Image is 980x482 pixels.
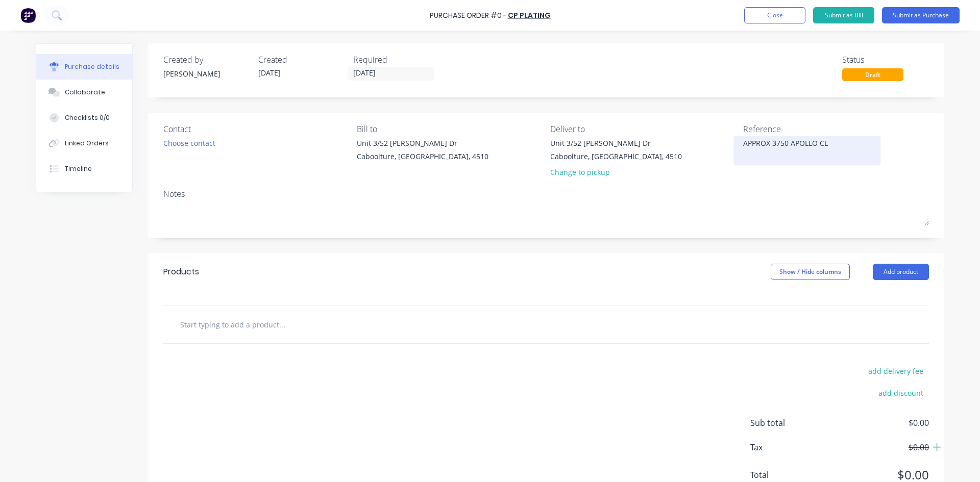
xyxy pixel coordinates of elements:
button: add delivery fee [862,364,929,377]
input: Start typing to add a product... [180,314,384,335]
div: Linked Orders [65,139,109,148]
img: Factory [20,8,36,23]
div: Status [842,54,929,66]
div: Unit 3/52 [PERSON_NAME] Dr [357,138,488,148]
div: Unit 3/52 [PERSON_NAME] Dr [550,138,682,148]
button: Show / Hide columns [771,264,850,280]
div: Notes [163,188,929,200]
span: Tax [750,441,827,453]
div: Products [163,266,199,278]
span: Sub total [750,417,827,429]
div: Caboolture, [GEOGRAPHIC_DATA], 4510 [357,151,488,162]
button: add discount [872,386,929,399]
div: Required [353,54,440,66]
div: Created [258,54,345,66]
a: CP PLATING [508,10,551,20]
button: Collaborate [36,80,132,105]
div: [PERSON_NAME] [163,68,250,79]
div: Bill to [357,123,543,135]
div: Change to pickup [550,167,682,177]
button: Purchase details [36,54,132,80]
button: Submit as Purchase [882,7,960,23]
button: Close [744,7,805,23]
div: Purchase Order #0 - [430,10,507,21]
button: Timeline [36,156,132,182]
span: Total [750,469,827,481]
button: Checklists 0/0 [36,105,132,131]
div: Created by [163,54,250,66]
span: $0.00 [827,441,929,453]
button: Add product [873,264,929,280]
div: Collaborate [65,88,105,97]
div: Checklists 0/0 [65,113,110,122]
button: Submit as Bill [813,7,874,23]
div: Timeline [65,164,92,173]
div: Draft [842,68,903,81]
button: Linked Orders [36,131,132,156]
div: Purchase details [65,62,119,71]
div: Choose contact [163,138,215,148]
div: Caboolture, [GEOGRAPHIC_DATA], 4510 [550,151,682,162]
div: Contact [163,123,349,135]
span: $0.00 [827,417,929,429]
textarea: APPROX 3750 APOLLO CL [743,138,871,161]
div: Reference [743,123,929,135]
div: Deliver to [550,123,736,135]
